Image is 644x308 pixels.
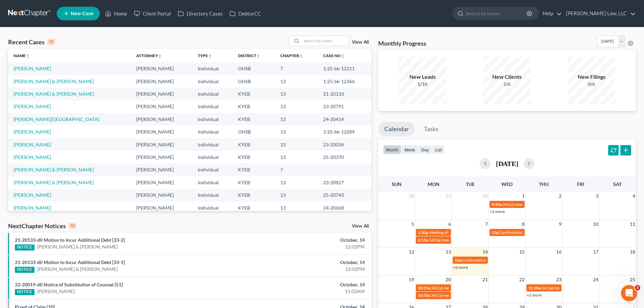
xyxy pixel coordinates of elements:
td: 21-20133 [318,88,372,100]
span: Mon [428,181,439,187]
span: Sat [613,181,622,187]
span: 9 [558,220,562,228]
span: 8 [521,220,525,228]
a: +2 more [490,209,505,214]
div: NextChapter Notices [8,222,76,230]
td: [PERSON_NAME] [131,100,192,113]
input: Search by name... [302,36,349,46]
span: 341(a) meeting for [PERSON_NAME] & [PERSON_NAME] [542,285,643,290]
a: [PERSON_NAME] [14,154,51,160]
a: 21-20133-dll Motion to Incur Additional Debt [33-1] [15,259,125,265]
span: 24 [592,276,599,284]
span: 1:30p [418,230,428,235]
span: New Case [71,11,93,16]
td: KYEB [233,138,275,151]
button: month [383,145,401,154]
td: 7 [275,62,318,75]
a: Nameunfold_more [14,53,30,58]
td: Individual [192,75,233,88]
td: Individual [192,100,233,113]
a: Chapterunfold_more [280,53,303,58]
span: Confirmation hearing for [PERSON_NAME] & [PERSON_NAME] [499,230,612,235]
span: 23 [555,276,562,284]
a: 22-20019-dll Notice of Substitution of Counsel [51] [15,282,123,287]
div: New Leads [399,73,446,81]
div: 1/10 [399,81,446,88]
span: 3 [595,192,599,200]
a: View All [352,40,369,45]
a: View All [352,224,369,229]
td: Individual [192,189,233,202]
span: 21 [482,276,488,284]
td: Individual [192,202,233,214]
span: 11:30a [528,285,541,290]
span: Meeting of Creditors for [PERSON_NAME] & [PERSON_NAME] [429,230,540,235]
a: [PERSON_NAME] & [PERSON_NAME] [14,91,94,97]
td: [PERSON_NAME] [131,125,192,138]
h3: Monthly Progress [378,39,426,47]
td: 13 [275,151,318,163]
a: [PERSON_NAME] & [PERSON_NAME] [37,243,118,250]
td: Individual [192,138,233,151]
span: 18 [629,248,636,256]
td: 13 [275,189,318,202]
a: [PERSON_NAME] & [PERSON_NAME] [37,266,118,273]
td: 23-20034 [318,138,372,151]
td: 23-20827 [318,176,372,189]
td: Individual [192,62,233,75]
td: Individual [192,113,233,125]
td: Individual [192,176,233,189]
i: unfold_more [256,54,260,58]
td: [PERSON_NAME] [131,75,192,88]
span: 13 [445,248,452,256]
span: 10a [455,258,461,263]
a: [PERSON_NAME] [14,103,51,109]
div: NOTICE [15,244,34,251]
td: 13 [275,176,318,189]
span: 20 [445,276,452,284]
span: 9:45a [492,202,502,207]
a: +6 more [453,265,468,270]
span: Fri [577,181,584,187]
span: Confirmation hearing for [PERSON_NAME] [462,258,539,263]
a: [PERSON_NAME] & [PERSON_NAME] [14,78,94,84]
td: 25-20743 [318,189,372,202]
i: unfold_more [299,54,303,58]
a: [PERSON_NAME] [14,192,51,198]
a: 21-20133-dll Motion to Incur Additional Debt [33-2] [15,237,125,243]
td: 13 [275,100,318,113]
td: 13 [275,75,318,88]
a: [PERSON_NAME] Law, LLC [563,7,636,20]
span: 16 [555,248,562,256]
td: [PERSON_NAME] [131,151,192,163]
a: Typeunfold_more [198,53,212,58]
td: 23-20791 [318,100,372,113]
td: [PERSON_NAME] [131,164,192,176]
a: Calendar [378,122,415,137]
td: [PERSON_NAME] [131,138,192,151]
span: 28 [408,192,415,200]
td: KYEB [233,151,275,163]
a: [PERSON_NAME] [14,142,51,147]
td: 1:25-bk-12211 [318,62,372,75]
td: OHSB [233,75,275,88]
span: 25 [629,276,636,284]
td: 13 [275,125,318,138]
i: unfold_more [158,54,162,58]
td: KYEB [233,164,275,176]
span: 6 [448,220,452,228]
div: 12:02PM [253,243,365,250]
a: [PERSON_NAME] [37,288,75,295]
td: KYEB [233,88,275,100]
a: [PERSON_NAME][GEOGRAPHIC_DATA] [14,116,99,122]
span: 341(a) meeting for [PERSON_NAME] [429,237,494,242]
a: Attorneyunfold_more [136,53,162,58]
input: Search by name... [466,7,528,20]
span: 30 [482,192,488,200]
span: 5 [411,220,415,228]
a: Help [539,7,562,20]
td: [PERSON_NAME] [131,202,192,214]
td: [PERSON_NAME] [131,62,192,75]
div: New Filings [568,73,615,81]
a: [PERSON_NAME] & [PERSON_NAME] [14,167,94,172]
